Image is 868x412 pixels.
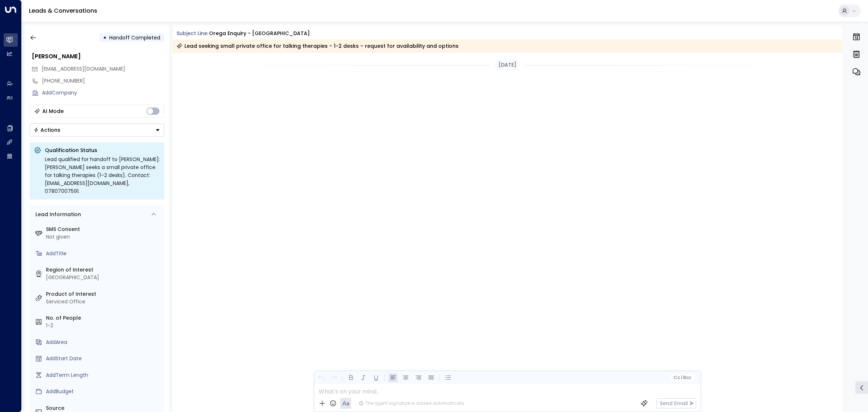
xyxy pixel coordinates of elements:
[42,77,164,85] div: [PHONE_NUMBER]
[30,123,164,136] button: Actions
[673,375,691,380] span: Cc Bcc
[103,31,107,44] div: •
[46,339,161,346] div: AddArea
[32,52,164,61] div: [PERSON_NAME]
[42,65,125,73] span: samjonescounselling@outlook.com
[46,274,161,281] div: [GEOGRAPHIC_DATA]
[46,298,161,306] div: Serviced Office
[34,127,60,133] div: Actions
[46,226,161,233] label: SMS Consent
[329,373,338,382] button: Redo
[46,388,161,395] div: AddBudget
[46,371,161,379] div: AddTerm Length
[29,7,97,15] a: Leads & Conversations
[42,108,64,115] div: AI Mode
[316,373,325,382] button: Undo
[45,147,160,154] p: Qualification Status
[46,355,161,362] div: AddStart Date
[176,30,208,37] span: Subject Line:
[33,211,81,218] div: Lead Information
[30,123,164,136] div: Button group with a nested menu
[46,250,161,257] div: AddTitle
[109,34,160,41] span: Handoff Completed
[176,42,459,50] div: Lead seeking small private office for talking therapies – 1-2 desks – request for availability an...
[671,374,694,381] button: Cc|Bcc
[46,314,161,322] label: No. of People
[42,65,125,72] span: [EMAIL_ADDRESS][DOMAIN_NAME]
[42,89,164,97] div: AddCompany
[45,155,160,195] div: Lead qualified for handoff to [PERSON_NAME]: [PERSON_NAME] seeks a small private office for talki...
[46,322,161,329] div: 1-2
[46,404,161,412] label: Source
[359,400,464,407] div: The agent signature is added automatically
[46,266,161,274] label: Region of Interest
[209,30,310,37] div: Orega Enquiry - [GEOGRAPHIC_DATA]
[46,233,161,241] div: Not given
[681,375,682,380] span: |
[46,290,161,298] label: Product of Interest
